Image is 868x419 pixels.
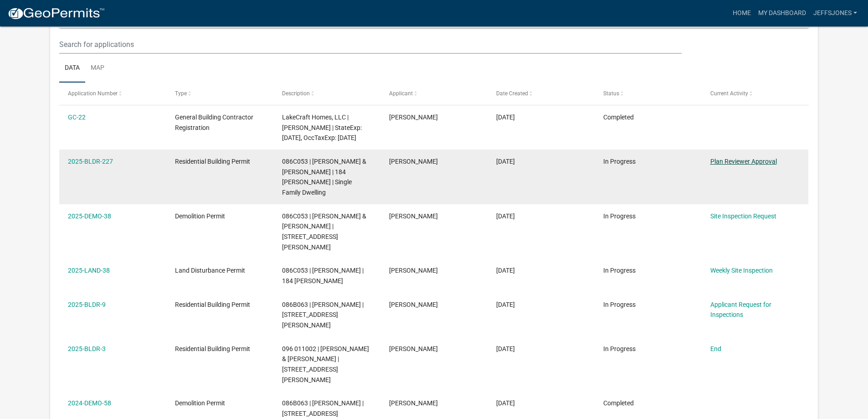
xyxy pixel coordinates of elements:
[85,54,110,83] a: Map
[175,399,225,407] span: Demolition Permit
[166,83,273,104] datatable-header-cell: Type
[710,212,776,220] a: Site Inspection Request
[810,5,861,22] a: jeffsjones
[68,399,111,407] a: 2024-DEMO-58
[68,267,110,274] a: 2025-LAND-38
[729,5,755,22] a: Home
[68,90,118,97] span: Application Number
[710,90,748,97] span: Current Activity
[59,83,166,104] datatable-header-cell: Application Number
[496,267,515,274] span: 06/02/2025
[175,212,225,220] span: Demolition Permit
[175,267,245,274] span: Land Disturbance Permit
[603,114,634,121] span: Completed
[701,83,808,104] datatable-header-cell: Current Activity
[603,267,636,274] span: In Progress
[68,114,86,121] a: GC-22
[380,83,488,104] datatable-header-cell: Applicant
[282,301,364,329] span: 086B063 | HARRELL JAMES R | 119 SPURGEON DR
[389,158,438,165] span: Jeff Jones
[603,301,636,308] span: In Progress
[59,54,85,83] a: Data
[282,345,369,383] span: 096 011002 | RICHTER SCOTT & KIM | 185 ALEXANDER RD
[175,90,187,97] span: Type
[496,114,515,121] span: 07/24/2025
[603,90,619,97] span: Status
[603,158,636,165] span: In Progress
[496,301,515,308] span: 01/07/2025
[710,345,721,352] a: End
[273,83,380,104] datatable-header-cell: Description
[389,212,438,220] span: Jeff Jones
[282,114,362,142] span: LakeCraft Homes, LLC | Jeff Jones | StateExp: 06/30/2026, OccTaxExp: 06/30/2026
[496,345,515,352] span: 01/07/2025
[389,114,438,121] span: Jeff Jones
[282,267,364,285] span: 086C053 | Jeff Jones | 184 MAYS RD
[603,345,636,352] span: In Progress
[68,158,113,165] a: 2025-BLDR-227
[710,267,773,274] a: Weekly Site Inspection
[496,212,515,220] span: 06/20/2025
[603,212,636,220] span: In Progress
[755,5,810,22] a: My Dashboard
[710,158,777,165] a: Plan Reviewer Approval
[488,83,595,104] datatable-header-cell: Date Created
[282,158,366,196] span: 086C053 | NAQI ATHAR & GABIJA NARBUTAITE | 184 MAYS RD | Single Family Dwelling
[175,158,250,165] span: Residential Building Permit
[175,345,250,352] span: Residential Building Permit
[282,90,310,97] span: Description
[175,114,253,131] span: General Building Contractor Registration
[282,212,366,251] span: 086C053 | NAQI ATHAR & GABIJA NARBUTAITE | 4226 Highborne Dr NE
[389,399,438,407] span: Jeff Jones
[59,35,681,54] input: Search for applications
[496,399,515,407] span: 12/17/2024
[175,301,250,308] span: Residential Building Permit
[603,399,634,407] span: Completed
[389,301,438,308] span: Jeff Jones
[496,90,528,97] span: Date Created
[68,345,106,352] a: 2025-BLDR-3
[710,301,771,319] a: Applicant Request for Inspections
[594,83,701,104] datatable-header-cell: Status
[68,301,106,308] a: 2025-BLDR-9
[68,212,111,220] a: 2025-DEMO-38
[496,158,515,165] span: 07/24/2025
[389,345,438,352] span: Jeff Jones
[389,90,413,97] span: Applicant
[389,267,438,274] span: Jeff Jones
